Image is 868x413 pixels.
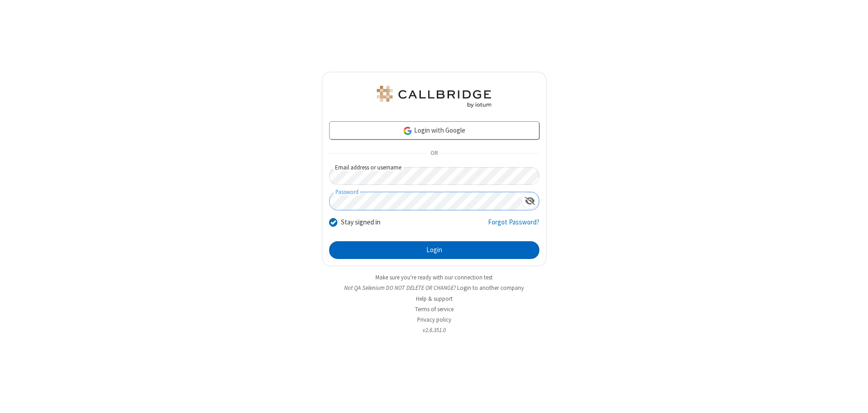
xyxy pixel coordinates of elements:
input: Password [330,192,521,210]
a: Make sure you're ready with our connection test [375,274,493,281]
img: QA Selenium DO NOT DELETE OR CHANGE [375,86,493,108]
span: OR [427,147,441,160]
a: Privacy policy [417,316,451,323]
img: google-icon.png [403,126,413,136]
input: Email address or username [329,167,539,185]
button: Login [329,241,539,259]
li: v2.6.351.0 [322,326,547,334]
a: Help & support [416,295,453,303]
li: Not QA Selenium DO NOT DELETE OR CHANGE? [322,284,547,292]
a: Terms of service [415,305,454,313]
div: Show password [521,192,539,209]
a: Login with Google [329,121,539,139]
label: Stay signed in [341,217,380,228]
button: Login to another company [457,284,524,292]
a: Forgot Password? [488,217,539,234]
